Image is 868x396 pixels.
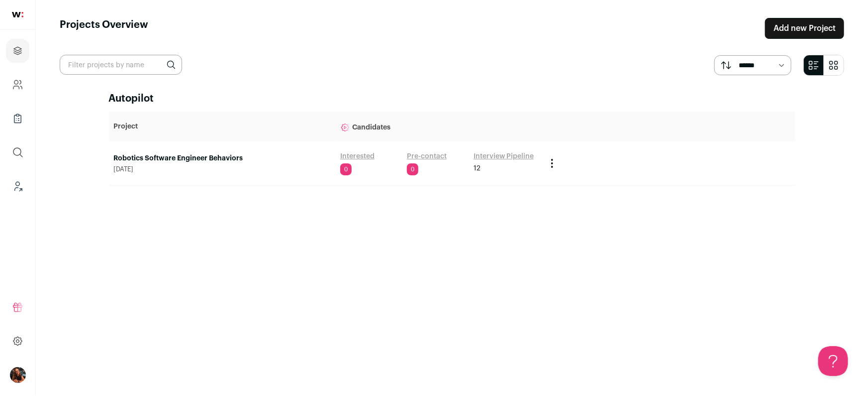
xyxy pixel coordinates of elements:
[114,153,330,163] a: Robotics Software Engineer Behaviors
[6,73,29,97] a: Company and ATS Settings
[407,163,418,175] span: 0
[114,122,330,132] p: Project
[10,367,26,383] button: Open dropdown
[60,18,148,39] h1: Projects Overview
[474,163,481,173] span: 12
[12,12,23,17] img: wellfound-shorthand-0d5821cbd27db2630d0214b213865d53afaa358527fdda9d0ea32b1df1b89c2c.svg
[818,346,848,376] iframe: Toggle Customer Support
[10,367,26,383] img: 13968079-medium_jpg
[6,107,29,131] a: Company Lists
[407,151,447,161] a: Pre-contact
[109,92,795,106] h2: Autopilot
[6,39,29,63] a: Projects
[340,163,352,175] span: 0
[546,157,558,169] button: Project Actions
[6,174,29,198] a: Leads (Backoffice)
[474,151,534,161] a: Interview Pipeline
[340,117,536,136] p: Candidates
[114,165,330,173] span: [DATE]
[765,18,844,39] a: Add new Project
[340,151,375,161] a: Interested
[60,55,182,75] input: Filter projects by name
